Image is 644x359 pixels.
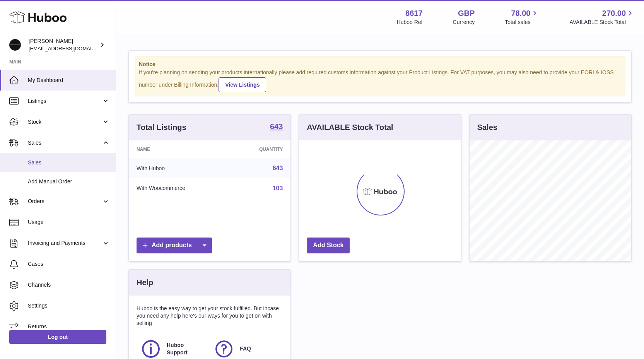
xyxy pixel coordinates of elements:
span: Orders [28,198,102,205]
div: [PERSON_NAME] [29,38,98,52]
a: Log out [9,330,106,344]
span: My Dashboard [28,77,110,84]
strong: Notice [139,61,621,68]
span: Returns [28,323,110,330]
div: Currency [453,19,475,26]
a: 643 [270,123,283,132]
a: 270.00 AVAILABLE Stock Total [569,8,635,26]
span: AVAILABLE Stock Total [569,19,635,26]
h3: AVAILABLE Stock Total [307,122,393,133]
span: 78.00 [511,8,530,19]
p: Huboo is the easy way to get your stock fulfilled. But incase you need any help here's our ways f... [137,305,283,327]
td: With Huboo [129,158,229,178]
strong: 8617 [405,8,423,19]
span: Stock [28,118,102,126]
h3: Total Listings [137,122,186,133]
span: 270.00 [602,8,626,19]
span: Settings [28,302,110,309]
span: Channels [28,281,110,289]
div: Huboo Ref [397,19,423,26]
span: [EMAIL_ADDRESS][DOMAIN_NAME] [29,45,114,51]
span: Listings [28,97,102,105]
span: Huboo Support [167,342,205,356]
td: With Woocommerce [129,178,229,198]
a: 643 [273,165,283,171]
span: FAQ [240,345,251,352]
strong: GBP [458,8,475,19]
h3: Help [137,277,153,288]
a: Add Stock [307,238,350,253]
span: Sales [28,159,110,166]
th: Quantity [229,140,291,158]
h3: Sales [477,122,497,133]
span: Total sales [505,19,539,26]
span: Add Manual Order [28,178,110,185]
a: 103 [273,185,283,191]
span: Invoicing and Payments [28,239,102,247]
strong: 643 [270,123,283,130]
a: 78.00 Total sales [505,8,539,26]
th: Name [129,140,229,158]
img: hello@alfredco.com [9,39,21,51]
a: Add products [137,238,212,253]
span: Usage [28,219,110,226]
span: Cases [28,260,110,268]
span: Sales [28,139,102,147]
a: View Listings [219,77,266,92]
div: If you're planning on sending your products internationally please add required customs informati... [139,69,621,92]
